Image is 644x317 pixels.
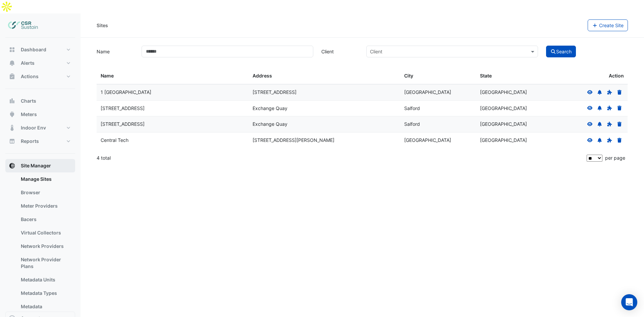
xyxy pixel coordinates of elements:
a: Manage Sites [15,172,75,186]
div: [STREET_ADDRESS] [253,89,396,96]
div: [GEOGRAPHIC_DATA] [480,89,548,96]
a: Network Provider Plans [15,253,75,273]
span: State [480,73,492,78]
a: Browser [15,186,75,199]
app-icon: Actions [9,73,15,80]
app-icon: Charts [9,98,15,104]
div: Exchange Quay [253,120,396,128]
span: Reports [21,138,39,145]
a: Metadata Units [15,273,75,286]
a: Delete Site [616,89,623,95]
app-icon: Dashboard [9,46,15,53]
span: per page [605,155,625,161]
app-icon: Site Manager [9,162,15,169]
div: Sites [97,22,108,29]
div: [STREET_ADDRESS][PERSON_NAME] [253,137,396,144]
div: Central Tech [101,137,245,144]
a: Delete Site [616,105,623,111]
span: Meters [21,111,37,118]
div: [STREET_ADDRESS] [101,105,245,112]
a: Meter Providers [15,199,75,213]
button: Alerts [5,56,75,70]
a: Metadata [15,300,75,313]
button: Actions [5,70,75,83]
span: Indoor Env [21,124,46,131]
span: Dashboard [21,46,46,53]
div: Open Intercom Messenger [621,294,637,310]
div: [STREET_ADDRESS] [101,120,245,128]
a: Virtual Collectors [15,226,75,240]
span: Actions [21,73,39,80]
app-icon: Meters [9,111,15,118]
button: Search [546,46,576,57]
span: City [404,73,413,78]
button: Dashboard [5,43,75,56]
a: Bacers [15,213,75,226]
div: [GEOGRAPHIC_DATA] [480,105,548,112]
app-icon: Reports [9,138,15,145]
div: [GEOGRAPHIC_DATA] [404,137,472,144]
div: [GEOGRAPHIC_DATA] [480,137,548,144]
label: Name [93,46,138,57]
span: Action [609,72,624,80]
div: 1 [GEOGRAPHIC_DATA] [101,89,245,96]
div: Salford [404,120,472,128]
button: Charts [5,94,75,108]
a: Delete Site [616,121,623,127]
button: Reports [5,135,75,148]
span: Site Manager [21,162,51,169]
a: Metadata Types [15,286,75,300]
span: Name [101,73,114,78]
label: Client [317,46,362,57]
div: Exchange Quay [253,105,396,112]
app-icon: Indoor Env [9,124,15,131]
span: Create Site [599,22,624,28]
app-icon: Alerts [9,60,15,66]
a: Delete Site [616,137,623,143]
div: 4 total [97,150,585,166]
span: Alerts [21,60,35,66]
div: [GEOGRAPHIC_DATA] [480,120,548,128]
button: Site Manager [5,159,75,172]
span: Address [253,73,272,78]
button: Indoor Env [5,121,75,135]
div: [GEOGRAPHIC_DATA] [404,89,472,96]
button: Meters [5,108,75,121]
a: Network Providers [15,240,75,253]
button: Create Site [588,19,628,31]
span: Charts [21,98,36,104]
div: Salford [404,105,472,112]
img: Company Logo [8,19,38,32]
